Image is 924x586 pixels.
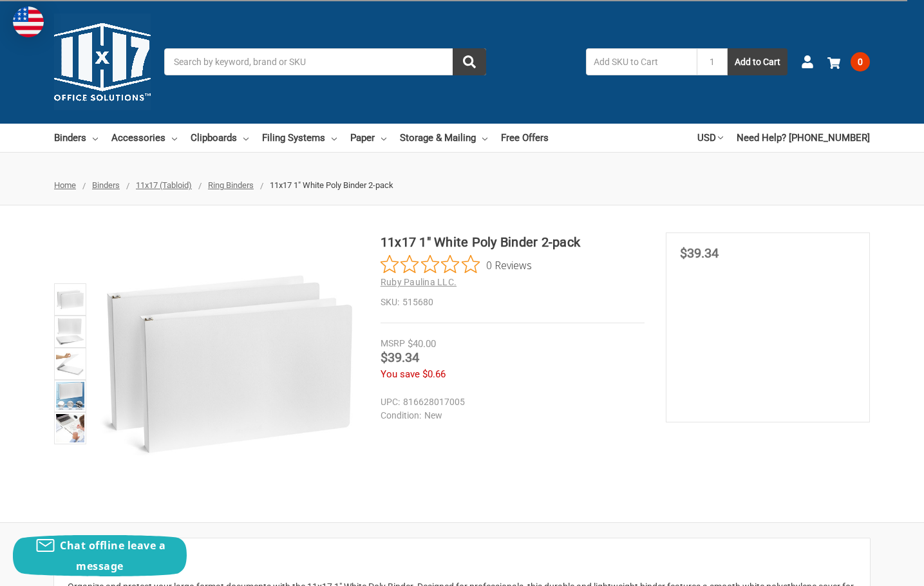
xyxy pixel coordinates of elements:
[381,277,457,287] a: Ruby Paulina LLC.
[350,124,386,152] a: Paper
[111,124,177,152] a: Accessories
[381,296,399,309] dt: SKU:
[164,48,486,75] input: Search by keyword, brand or SKU
[381,395,639,409] dd: 816628017005
[60,538,165,573] span: Chat offline leave a message
[586,48,697,75] input: Add SKU to Cart
[54,14,151,110] img: 11x17.com
[737,124,870,152] a: Need Help? [PHONE_NUMBER]
[97,232,359,495] img: 11x17 1" White Poly Binder 2-pack
[56,285,84,314] img: 11x17 1" White Poly Binder 2-pack
[381,337,405,350] div: MSRP
[381,296,645,309] dd: 515680
[262,124,337,152] a: Filing Systems
[381,409,421,422] dt: Condition:
[68,552,856,571] h2: Description
[728,48,787,75] button: Add to Cart
[381,395,400,409] dt: UPC:
[400,124,487,152] a: Storage & Mailing
[13,6,44,37] img: duty and tax information for United States
[191,124,249,152] a: Clipboards
[56,382,84,410] img: 11x17 1" White Poly Binder 2-pack
[818,551,924,586] iframe: Google Customer Reviews
[381,368,420,380] span: You save
[56,350,84,378] img: 11x17 white poly binder with a durable cover, shown open and closed for detailed view.
[381,409,639,422] dd: New
[851,52,870,71] span: 0
[381,350,419,365] span: $39.34
[697,124,723,152] a: USD
[381,232,645,252] h1: 11x17 1" White Poly Binder 2-pack
[136,180,192,190] a: 11x17 (Tabloid)
[208,180,254,190] a: Ring Binders
[501,124,549,152] a: Free Offers
[92,180,120,190] a: Binders
[422,368,446,380] span: $0.66
[56,317,84,346] img: 11x17 1" White Poly Binder 2-pack
[56,414,84,442] img: 11x17 1" White Poly Binder 2-pack
[680,245,719,261] span: $39.34
[54,124,98,152] a: Binders
[827,45,870,79] a: 0
[54,180,76,190] a: Home
[486,255,532,274] span: 0 Reviews
[270,180,393,190] span: 11x17 1" White Poly Binder 2-pack
[13,535,187,576] button: Chat offline leave a message
[381,255,532,274] button: Rated 0 out of 5 stars from 0 reviews. Jump to reviews.
[408,338,436,350] span: $40.00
